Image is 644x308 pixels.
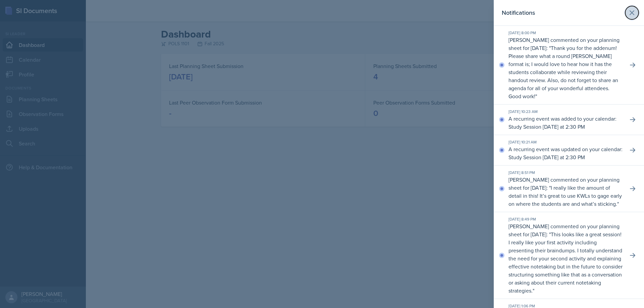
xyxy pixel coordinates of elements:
div: [DATE] 8:49 PM [508,216,623,222]
p: [PERSON_NAME] commented on your planning sheet for [DATE]: " " [508,176,623,208]
p: I really like the amount of detail in this! It’s great to use KWLs to gage early on where the stu... [508,184,622,207]
p: A recurring event was updated on your calendar: Study Session [DATE] at 2:30 PM [508,145,623,161]
p: A recurring event was added to your calendar: Study Session [DATE] at 2:30 PM [508,115,623,131]
p: This looks like a great session! I really like your first activity including presenting their bra... [508,231,623,294]
p: [PERSON_NAME] commented on your planning sheet for [DATE]: " " [508,36,623,100]
p: Thank you for the addenum! Please share what a round [PERSON_NAME] format is; I would love to hea... [508,44,618,100]
div: [DATE] 10:21 AM [508,139,623,145]
p: [PERSON_NAME] commented on your planning sheet for [DATE]: " " [508,222,623,295]
h2: Notifications [502,8,535,17]
div: [DATE] 10:23 AM [508,109,623,115]
div: [DATE] 8:51 PM [508,170,623,176]
div: [DATE] 8:00 PM [508,30,623,36]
